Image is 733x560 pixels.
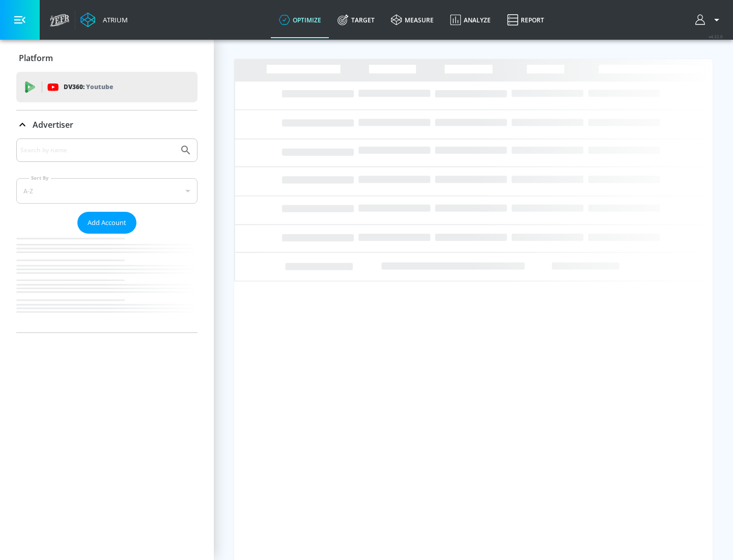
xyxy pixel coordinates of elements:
[16,178,198,204] div: A-Z
[442,2,499,38] a: Analyze
[88,217,126,229] span: Add Account
[80,12,128,27] a: Atrium
[329,2,383,38] a: Target
[709,34,723,39] span: v 4.32.0
[16,72,198,102] div: DV360: Youtube
[271,2,329,38] a: optimize
[77,212,136,234] button: Add Account
[16,234,198,332] nav: list of Advertiser
[33,119,73,130] p: Advertiser
[16,110,198,139] div: Advertiser
[16,44,198,72] div: Platform
[64,81,113,93] p: DV360:
[383,2,442,38] a: measure
[99,15,128,24] div: Atrium
[20,144,175,157] input: Search by name
[86,81,113,92] p: Youtube
[499,2,552,38] a: Report
[16,138,198,332] div: Advertiser
[29,175,51,181] label: Sort By
[19,52,53,64] p: Platform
